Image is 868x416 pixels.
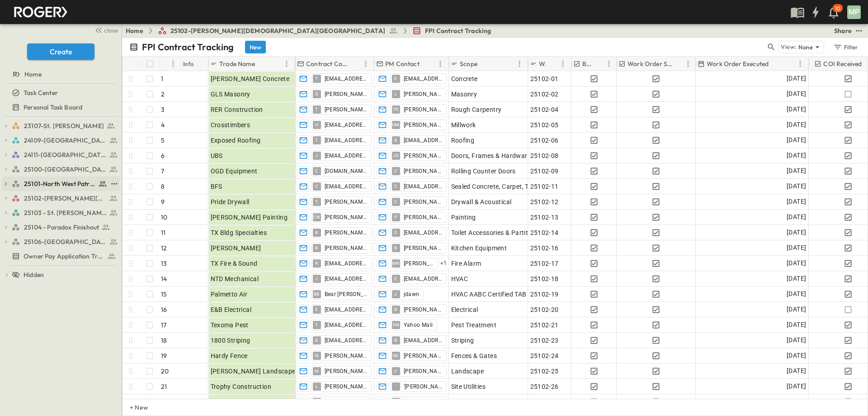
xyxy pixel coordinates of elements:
[787,335,806,345] span: [DATE]
[325,121,368,129] span: [EMAIL_ADDRESS][DOMAIN_NAME]
[24,165,107,174] span: 25100-Vanguard Prep School
[325,167,368,175] span: [DOMAIN_NAME][EMAIL_ADDRESS][DOMAIN_NAME]
[2,86,118,99] a: Task Center
[530,90,559,99] span: 25102-02
[787,273,806,284] span: [DATE]
[707,59,769,68] p: Work Order Executed
[385,59,420,68] p: PM Contact
[325,260,368,267] span: [EMAIL_ADDRESS][DOMAIN_NAME]
[596,59,606,69] button: Sort
[395,94,397,94] span: L
[404,137,443,144] span: [EMAIL_ADDRESS][DOMAIN_NAME]
[161,382,167,391] p: 21
[392,325,400,325] span: YM
[325,306,368,313] span: [EMAIL_ADDRESS][DOMAIN_NAME]
[211,244,261,253] span: [PERSON_NAME]
[530,320,559,330] span: 25102-21
[2,148,120,162] div: 24111-[GEOGRAPHIC_DATA]test
[126,26,143,35] a: Home
[24,150,107,159] span: 24111-[GEOGRAPHIC_DATA]
[211,397,283,406] span: [PERSON_NAME] & Sons
[161,228,165,237] p: 11
[404,244,443,252] span: [PERSON_NAME][EMAIL_ADDRESS][DOMAIN_NAME]
[787,181,806,191] span: [DATE]
[394,294,397,294] span: J
[315,371,319,371] span: M
[404,306,443,313] span: [PERSON_NAME][EMAIL_ADDRESS][PERSON_NAME][DOMAIN_NAME]
[211,213,288,222] span: [PERSON_NAME] Painting
[161,336,167,345] p: 18
[392,263,400,263] span: MN
[161,197,165,206] p: 9
[161,367,169,376] p: 20
[404,337,443,344] span: [EMAIL_ADDRESS][DOMAIN_NAME]
[412,26,491,35] a: FPI Contract Tracking
[787,166,806,176] span: [DATE]
[795,58,806,69] button: Menu
[161,74,163,83] p: 1
[530,367,559,376] span: 25102-25
[2,100,120,115] div: Personal Task Boardtest
[325,244,368,252] span: [PERSON_NAME][EMAIL_ADDRESS][DOMAIN_NAME]
[787,320,806,330] span: [DATE]
[12,134,118,147] a: 24109-St. Teresa of Calcutta Parish Hall
[315,232,318,233] span: B
[325,214,368,221] span: [PERSON_NAME]
[2,162,120,177] div: 25100-Vanguard Prep Schooltest
[530,351,559,360] span: 25102-24
[315,94,318,94] span: G
[142,41,234,53] p: FPI Contract Tracking
[451,74,478,83] span: Concrete
[530,105,559,114] span: 25102-04
[404,183,443,190] span: [EMAIL_ADDRESS][DOMAIN_NAME]
[245,41,266,53] button: New
[161,244,167,253] p: 12
[787,397,806,407] span: [DATE]
[781,42,797,52] p: View:
[787,381,806,392] span: [DATE]
[211,151,223,160] span: UBS
[162,59,172,69] button: Sort
[787,243,806,253] span: [DATE]
[404,368,443,375] span: [PERSON_NAME][EMAIL_ADDRESS][DOMAIN_NAME]
[211,136,261,145] span: Exposed Roofing
[823,59,862,68] p: COI Received
[394,78,397,79] span: E
[211,74,290,83] span: [PERSON_NAME] Concrete
[211,290,248,299] span: Palmetto Air
[787,104,806,115] span: [DATE]
[530,151,559,160] span: 25102-08
[404,121,443,129] span: [PERSON_NAME]
[27,43,94,60] button: Create
[211,228,267,237] span: TX Bldg Specialties
[451,274,468,283] span: HVAC
[325,106,368,113] span: [PERSON_NAME][EMAIL_ADDRESS][DOMAIN_NAME]
[325,137,368,144] span: [EMAIL_ADDRESS][DOMAIN_NAME]
[24,252,104,261] span: Owner Pay Application Tracking
[325,321,368,329] span: [EMAIL_ADDRESS][DOMAIN_NAME]
[24,270,44,279] span: Hidden
[530,259,559,268] span: 25102-17
[24,237,107,246] span: 25106-St. Andrews Parking Lot
[325,91,368,98] span: [PERSON_NAME][EMAIL_ADDRESS][DOMAIN_NAME]
[394,278,397,279] span: E
[211,336,250,345] span: 1800 Striping
[2,220,120,234] div: 25104 - Paradox Finishouttest
[404,352,443,359] span: [PERSON_NAME]
[404,291,420,298] span: jdawn
[2,234,120,249] div: 25106-St. Andrews Parking Lottest
[530,167,559,176] span: 25102-09
[451,320,497,330] span: Pest Treatment
[24,121,104,130] span: 23107-St. [PERSON_NAME]
[530,120,559,129] span: 25102-05
[479,59,489,69] button: Sort
[451,151,531,160] span: Doors, Frames & Hardware
[604,58,614,69] button: Menu
[404,275,443,282] span: [EMAIL_ADDRESS][DOMAIN_NAME]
